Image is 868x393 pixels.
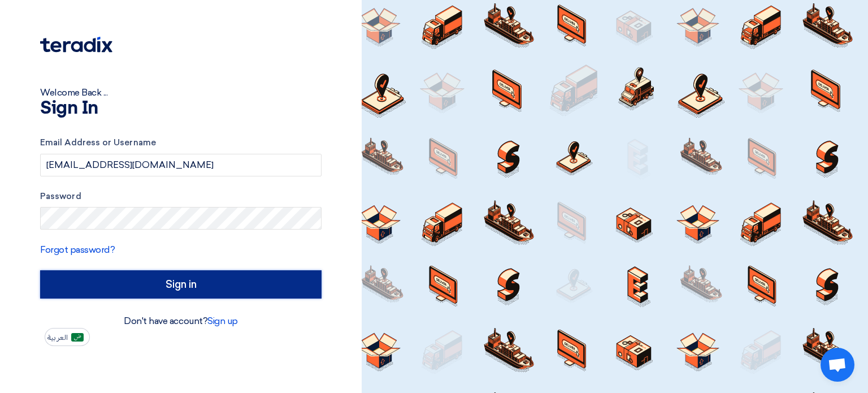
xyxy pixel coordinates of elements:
div: Open chat [821,348,854,382]
input: Sign in [40,270,322,299]
h1: Sign In [40,100,322,118]
input: Enter your business email or username [40,154,322,176]
label: Email Address or Username [40,136,322,149]
img: Teradix logo [40,37,112,53]
div: Welcome Back ... [40,86,322,100]
a: Sign up [207,316,238,326]
span: العربية [47,334,68,342]
label: Password [40,190,322,203]
div: Don't have account? [40,314,322,328]
img: ar-AR.png [71,333,84,342]
button: العربية [45,328,90,346]
a: Forgot password? [40,244,115,255]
